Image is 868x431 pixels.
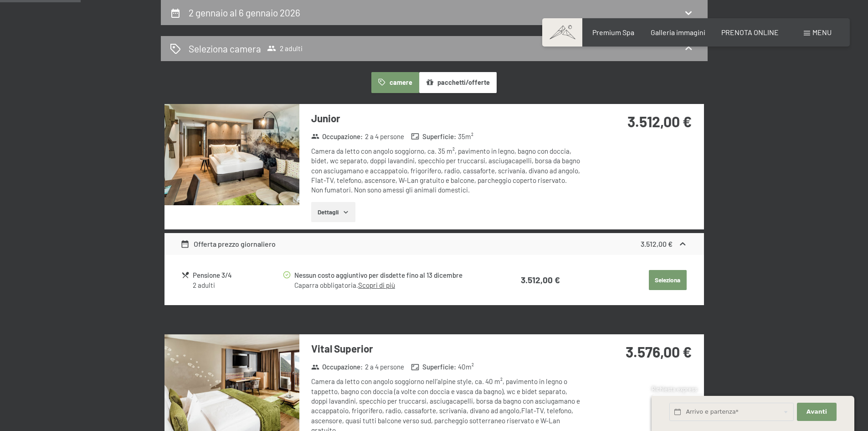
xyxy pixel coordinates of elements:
h3: Junior [311,111,582,125]
span: 35 m² [458,132,473,141]
h3: Vital Superior [311,342,582,356]
div: Nessun costo aggiuntivo per disdette fino al 13 dicembre [294,270,484,280]
div: Caparra obbligatoria. [294,280,484,290]
span: Menu [812,28,832,36]
a: Galleria immagini [651,28,705,36]
button: Seleziona [649,270,687,290]
a: Scopri di più [358,281,395,289]
a: PRENOTA ONLINE [721,28,779,36]
button: camere [371,72,419,93]
a: Premium Spa [592,28,634,36]
h2: Seleziona camera [189,42,261,55]
strong: 3.576,00 € [626,343,692,360]
span: 40 m² [458,362,474,372]
strong: 3.512,00 € [521,275,560,285]
img: mss_renderimg.php [164,104,299,205]
div: 2 adulti [193,280,282,290]
div: Offerta prezzo giornaliero3.512,00 € [164,233,704,255]
strong: Superficie : [411,132,456,141]
span: 2 a 4 persone [365,132,404,141]
strong: 3.512,00 € [641,239,673,248]
button: pacchetti/offerte [419,72,497,93]
span: 2 a 4 persone [365,362,404,372]
div: Camera da letto con angolo soggiorno, ca. 35 m², pavimento in legno, bagno con doccia, bidet, wc ... [311,146,582,195]
strong: Occupazione : [311,132,363,141]
span: Avanti [806,408,827,416]
div: Offerta prezzo giornaliero [180,239,276,249]
button: Dettagli [311,202,355,222]
strong: 3.512,00 € [627,113,692,130]
span: Richiesta express [652,385,697,393]
span: 2 adulti [267,44,303,53]
button: Avanti [797,403,836,421]
strong: Superficie : [411,362,456,372]
h2: 2 gennaio al 6 gennaio 2026 [189,7,300,18]
strong: Occupazione : [311,362,363,372]
div: Pensione 3/4 [193,270,282,280]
